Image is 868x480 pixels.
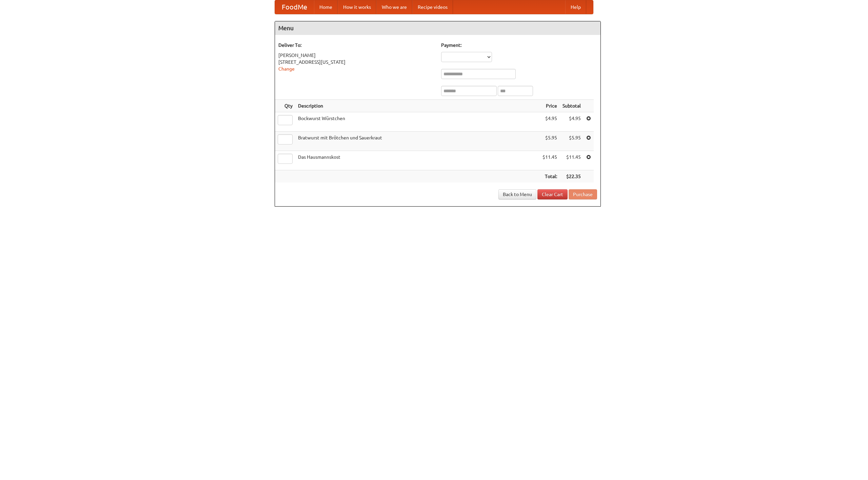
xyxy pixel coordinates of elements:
[565,0,586,14] a: Help
[295,151,540,170] td: Das Hausmannskost
[560,100,584,112] th: Subtotal
[560,112,584,132] td: $4.95
[278,66,295,72] a: Change
[537,189,568,199] a: Clear Cart
[314,0,338,14] a: Home
[412,0,453,14] a: Recipe videos
[540,100,560,112] th: Price
[560,132,584,151] td: $5.95
[295,112,540,132] td: Bockwurst Würstchen
[441,42,597,49] h5: Payment:
[295,132,540,151] td: Bratwurst mit Brötchen und Sauerkraut
[275,0,314,14] a: FoodMe
[540,112,560,132] td: $4.95
[278,42,434,49] h5: Deliver To:
[560,151,584,170] td: $11.45
[278,59,434,65] div: [STREET_ADDRESS][US_STATE]
[540,151,560,170] td: $11.45
[540,132,560,151] td: $5.95
[275,21,600,35] h4: Menu
[540,170,560,183] th: Total:
[569,189,597,199] button: Purchase
[295,100,540,112] th: Description
[376,0,412,14] a: Who we are
[560,170,584,183] th: $22.35
[278,52,434,59] div: [PERSON_NAME]
[275,100,295,112] th: Qty
[338,0,376,14] a: How it works
[498,189,536,199] a: Back to Menu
